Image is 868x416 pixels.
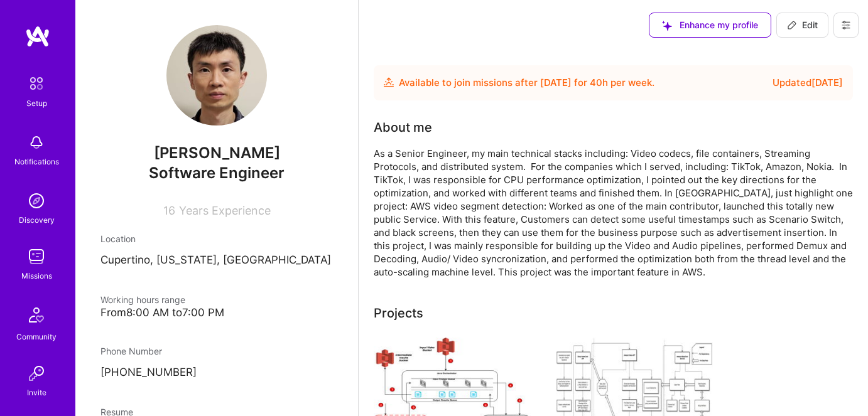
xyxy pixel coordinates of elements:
[163,204,175,217] span: 16
[399,75,654,90] div: Available to join missions after [DATE] for h per week .
[100,365,333,380] p: [PHONE_NUMBER]
[24,188,49,213] img: discovery
[100,232,333,245] div: Location
[100,294,185,305] span: Working hours range
[27,386,46,399] div: Invite
[787,19,818,31] span: Edit
[21,269,52,282] div: Missions
[149,164,285,182] span: Software Engineer
[662,21,672,31] i: icon SuggestedTeams
[776,13,828,38] button: Edit
[25,25,50,48] img: logo
[590,77,602,88] span: 40
[166,25,267,125] img: User Avatar
[24,361,49,386] img: Invite
[384,77,394,87] img: Availability
[374,118,432,137] div: About me
[26,97,47,110] div: Setup
[14,155,59,168] div: Notifications
[16,330,57,343] div: Community
[773,75,843,90] div: Updated [DATE]
[23,70,50,97] img: setup
[649,13,771,38] button: Enhance my profile
[19,213,55,227] div: Discovery
[100,346,162,356] span: Phone Number
[21,300,52,330] img: Community
[374,304,423,323] div: Projects
[24,244,49,269] img: teamwork
[179,204,271,217] span: Years Experience
[662,19,758,31] span: Enhance my profile
[374,147,853,279] div: As a Senior Engineer, my main technical stacks including: Video codecs, file containers, Streamin...
[24,130,49,155] img: bell
[100,144,333,163] span: [PERSON_NAME]
[100,306,333,319] div: From 8:00 AM to 7:00 PM
[100,253,333,268] p: Cupertino, [US_STATE], [GEOGRAPHIC_DATA]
